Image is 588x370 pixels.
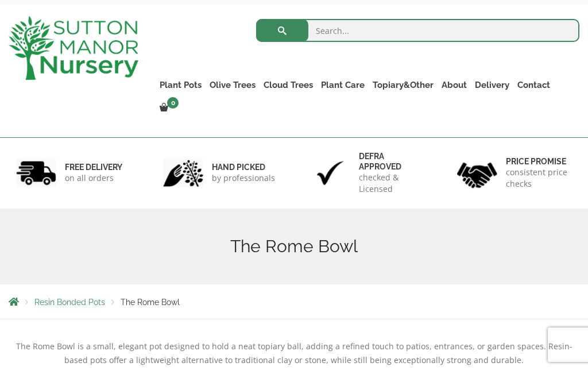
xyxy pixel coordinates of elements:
a: Contact [513,77,554,93]
img: 3.jpg [310,159,350,188]
a: Resin Bonded Pots [34,298,105,307]
p: on all orders [65,172,122,184]
a: Plant Pots [156,77,206,93]
p: by professionals [212,172,275,184]
a: Olive Trees [206,77,260,93]
h6: Defra approved [359,151,425,172]
h6: Price promise [506,156,572,167]
a: Topiary&Other [369,77,438,93]
a: About [438,77,471,93]
img: 2.jpg [163,159,203,188]
img: 1.jpg [16,159,56,188]
a: Cloud Trees [260,77,317,93]
a: Delivery [471,77,513,93]
img: logo [9,16,138,80]
h6: hand picked [212,162,275,172]
nav: Breadcrumbs [9,297,579,306]
input: Search... [256,19,579,42]
span: The Rome Bowl [121,298,180,307]
p: checked & Licensed [359,172,425,195]
p: consistent price checks [506,167,572,190]
a: 0 [156,100,182,116]
a: Plant Care [317,77,369,93]
h1: The Rome Bowl [9,236,579,257]
span: 0 [167,97,179,109]
p: The Rome Bowl is a small, elegant pot designed to hold a neat topiary ball, adding a refined touc... [9,340,579,367]
img: 4.jpg [457,155,497,190]
h6: FREE DELIVERY [65,162,122,172]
